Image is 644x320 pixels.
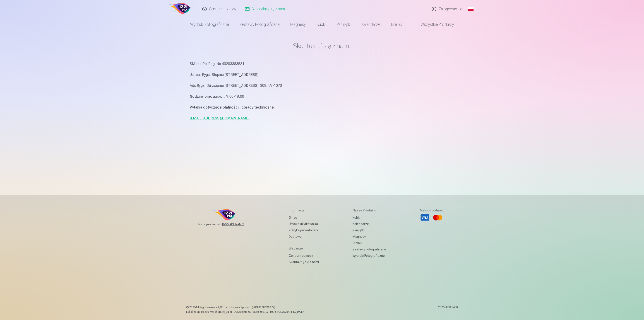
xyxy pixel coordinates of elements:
p: Jur.adr. Ryga, Stopiņu [STREET_ADDRESS] [190,72,454,78]
h5: Informacja [289,208,319,213]
a: [DOMAIN_NAME] [222,223,255,226]
li: Mastercard [433,213,443,223]
a: Polityka prywatności [289,227,319,233]
span: In cooperation with [199,223,255,226]
a: Breloki [353,240,386,246]
img: /p1 [168,2,192,16]
a: Magnesy [353,233,386,240]
h1: Skontaktuj się z nami [190,42,454,50]
a: Kubki [353,214,386,221]
p: 20251008.1400 [438,305,458,314]
li: Visa [420,213,430,223]
a: Pamiątki [353,227,386,233]
p: pn.-pi., 9:00-18:00 [190,93,454,100]
a: Wydruki fotograficzne [185,18,234,31]
a: Magnesy [285,18,311,31]
a: Breloki [386,18,408,31]
a: Dostawa [289,233,319,240]
h5: Nasze produkty [353,208,386,213]
a: Umowa użytkownika [289,221,319,227]
p: Lokalizacja sklepu Merchant Ryga, ul. Darzciema 60-biuro.308, LV-1073, [GEOGRAPHIC_DATA] [186,310,305,314]
strong: Godziny pracy [190,94,214,99]
a: O nas [289,214,319,221]
span: Wizja Fotografii Sp. z o.o.(KRS 0000631079) [220,306,275,309]
a: Zestawy fotograficzne [353,246,386,252]
a: Skontaktuj się z nami [289,259,319,265]
a: Centrum pomocy [289,252,319,259]
p: SIA IzziPix Reg. No 40203383531 [190,61,454,67]
a: Pamiątki [331,18,356,31]
a: Kalendarze [356,18,386,31]
a: Wydruki fotograficzne [353,252,386,259]
strong: Pytania dotyczące płatności i porady techniczne. [190,105,275,109]
p: Adr. Ryga, Dārzciema [STREET_ADDRESS]. 308, LV-1073 [190,82,454,89]
h5: Metody płatności [420,208,446,213]
a: [EMAIL_ADDRESS][DOMAIN_NAME] [190,116,249,120]
a: Kalendarze [353,221,386,227]
a: Zestawy fotograficzne [234,18,285,31]
p: © 2025 All Rights reserved. , [186,305,305,309]
a: Wszystkie produkty [408,18,459,31]
a: Kubki [311,18,331,31]
h5: Wsparcie [289,246,319,251]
